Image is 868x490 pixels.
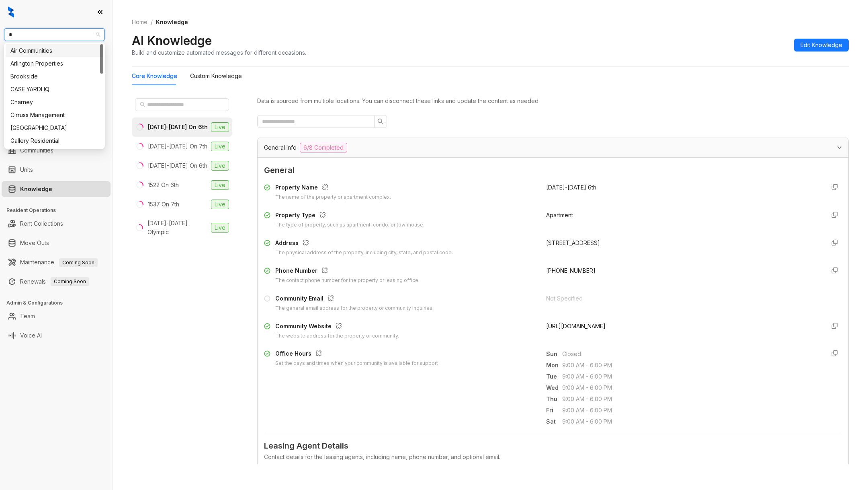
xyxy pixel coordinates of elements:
div: Gallery Residential [10,136,98,145]
span: Live [211,200,229,209]
h2: AI Knowledge [132,33,212,48]
div: Community Website [275,322,399,332]
div: Air Communities [10,46,98,55]
span: 9:00 AM - 6:00 PM [562,406,819,415]
a: Rent Collections [20,216,63,232]
div: Gallery Residential [6,134,103,147]
span: Knowledge [156,19,188,25]
span: Live [211,223,229,233]
div: Set the days and times when your community is available for support [275,360,438,367]
div: Arlington Properties [10,59,98,68]
div: CASE YARDI IQ [6,83,103,96]
span: Closed [562,350,819,358]
span: search [140,102,145,107]
div: Property Type [275,211,424,221]
div: Build and customize automated messages for different occasions. [132,48,306,57]
div: The physical address of the property, including city, state, and postal code. [275,249,453,257]
li: Knowledge [2,181,111,197]
div: Cirruss Management [10,111,98,119]
span: Tue [546,372,562,381]
li: / [151,18,153,27]
span: Live [211,180,229,190]
span: 6/8 Completed [300,143,347,152]
span: Wed [546,383,562,392]
li: Renewals [2,274,111,290]
div: The name of the property or apartment complex. [275,194,391,201]
div: Data is sourced from multiple locations. You can disconnect these links and update the content as... [257,97,849,105]
div: [GEOGRAPHIC_DATA] [10,124,98,132]
a: Move Outs [20,235,49,251]
div: [STREET_ADDRESS] [546,239,819,247]
div: Air Communities [6,44,103,57]
span: General [264,164,842,177]
span: Mon [546,361,562,370]
div: Fairfield [6,121,103,134]
div: The website address for the property or community. [275,332,399,340]
span: Coming Soon [51,277,89,286]
div: 1537 On 7th [148,200,179,209]
li: Rent Collections [2,216,111,232]
div: [DATE]-[DATE] On 6th [148,123,208,132]
div: [DATE]-[DATE] On 7th [148,142,207,151]
a: Knowledge [20,181,52,197]
span: Sun [546,350,562,358]
li: Team [2,308,111,324]
span: Thu [546,395,562,404]
span: [DATE]-[DATE] 6th [546,184,596,191]
div: Office Hours [275,349,438,360]
span: General Info [264,143,297,152]
span: Live [211,142,229,151]
div: Phone Number [275,266,420,277]
span: Live [211,122,229,132]
span: Leasing Agent Details [264,440,842,452]
span: [PHONE_NUMBER] [546,267,596,274]
div: Not Specified [546,294,819,303]
div: Custom Knowledge [190,72,242,80]
span: Sat [546,417,562,426]
li: Communities [2,142,111,159]
span: 9:00 AM - 6:00 PM [562,361,819,370]
h3: Resident Operations [6,207,112,214]
a: Communities [20,142,53,159]
span: Apartment [546,212,573,218]
span: Coming Soon [59,258,98,267]
span: [URL][DOMAIN_NAME] [546,323,606,329]
span: 9:00 AM - 6:00 PM [562,395,819,404]
div: Charney [6,96,103,109]
span: 9:00 AM - 6:00 PM [562,383,819,392]
span: expanded [837,145,842,150]
li: Move Outs [2,235,111,251]
img: logo [8,6,14,18]
div: The type of property, such as apartment, condo, or townhouse. [275,221,424,229]
div: CASE YARDI IQ [10,85,98,94]
div: Cirruss Management [6,109,103,121]
div: Charney [10,98,98,107]
div: Contact details for the leasing agents, including name, phone number, and optional email. [264,453,842,461]
li: Collections [2,108,111,124]
a: RenewalsComing Soon [20,274,89,290]
a: Team [20,308,35,324]
li: Units [2,162,111,178]
a: Units [20,162,33,178]
span: 9:00 AM - 6:00 PM [562,372,819,381]
div: The contact phone number for the property or leasing office. [275,277,420,284]
span: Fri [546,406,562,415]
span: 9:00 AM - 6:00 PM [562,417,819,426]
div: Community Email [275,294,434,305]
li: Leads [2,54,111,70]
div: Brookside [10,72,98,81]
div: Property Name [275,183,391,194]
a: Home [130,18,149,27]
h3: Admin & Configurations [6,299,112,307]
div: 1522 On 6th [148,181,179,189]
div: Address [275,239,453,249]
span: Live [211,161,229,171]
div: Brookside [6,70,103,83]
div: [DATE]-[DATE] On 6th [148,161,207,170]
li: Voice AI [2,327,111,344]
div: Arlington Properties [6,57,103,70]
span: search [377,118,384,125]
div: Core Knowledge [132,72,177,80]
button: Edit Knowledge [794,39,849,51]
span: Edit Knowledge [800,41,842,49]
